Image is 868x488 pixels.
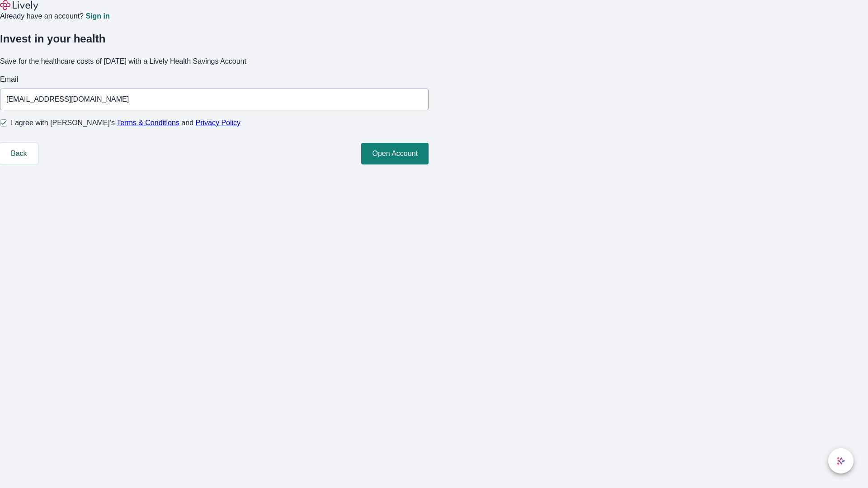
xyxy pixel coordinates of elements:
button: chat [828,448,854,474]
button: Open Account [361,143,429,164]
a: Sign in [85,13,109,20]
a: Privacy Policy [196,119,241,127]
span: I agree with [PERSON_NAME]’s and [11,117,241,128]
a: Terms & Conditions [117,119,179,127]
svg: Lively AI Assistant [836,456,845,465]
